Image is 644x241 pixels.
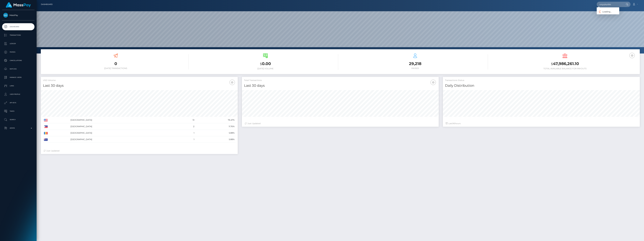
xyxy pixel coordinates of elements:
[597,2,623,7] input: Search...
[2,91,34,98] a: User Profile
[2,108,34,115] a: Taxes
[445,83,638,88] h4: Daily Distribution
[3,25,33,29] p: Dashboard
[452,122,455,125] span: 96
[2,74,34,81] a: Manage Users
[342,67,488,70] h6: Payees
[3,75,33,80] p: Manage Users
[2,14,34,16] span: MassPay
[44,125,48,128] img: PH.png
[70,117,178,123] td: [GEOGRAPHIC_DATA]
[3,92,33,96] p: User Profile
[43,83,236,88] h4: Last 30 days
[492,67,638,70] h6: Total Available Balance for Payouts
[445,79,638,82] h5: Transactions Status
[6,2,31,8] img: MassPay Logo
[3,33,33,37] p: Transactions
[2,99,34,106] a: API Keys
[2,32,34,39] a: Transactions
[3,50,33,54] p: Payees
[44,119,48,121] img: US.png
[446,122,637,125] div: Last hours
[244,83,437,88] h4: Last 30 days
[195,123,236,130] td: 11.76%
[178,117,195,123] td: 13
[44,149,235,152] div: Just Updated
[3,84,33,88] p: Links
[2,65,34,72] a: Batches
[178,123,195,130] td: 2
[342,61,488,66] h3: 29,218
[193,61,338,67] h3: 0.00
[3,42,33,46] p: Ledger
[597,10,612,13] span: Loading...
[492,61,638,67] h3: 47,986,261.10
[2,82,34,89] a: Links
[193,67,338,70] h6: [DATE] Volume
[2,23,34,30] a: Dashboard
[2,125,34,132] a: Admin
[2,49,34,56] a: Payees
[244,79,437,82] h5: Total Transactions
[70,130,178,136] td: [GEOGRAPHIC_DATA]
[44,138,48,141] img: AU.png
[2,116,34,123] a: Search
[195,136,236,143] td: 5.88%
[3,67,33,71] p: Batches
[195,117,236,123] td: 76.47%
[3,118,33,122] p: Search
[260,62,262,66] small: $
[70,123,178,130] td: [GEOGRAPHIC_DATA]
[551,62,553,66] small: $
[2,57,34,64] a: Cancellations
[195,130,236,136] td: 5.88%
[43,61,188,66] h3: 0
[245,122,436,125] div: Just Updated
[2,40,34,47] a: Ledger
[70,136,178,143] td: [GEOGRAPHIC_DATA]
[41,1,53,7] a: Dashboard
[3,13,8,18] img: MassPay
[43,67,188,70] h6: [DATE] Transactions
[3,109,33,113] p: Taxes
[3,101,33,105] p: API Keys
[178,130,195,136] td: 1
[3,58,33,63] p: Cancellations
[178,136,195,143] td: 1
[44,132,48,134] img: RO.png
[3,126,33,130] p: Admin
[43,79,236,82] h5: USD Volume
